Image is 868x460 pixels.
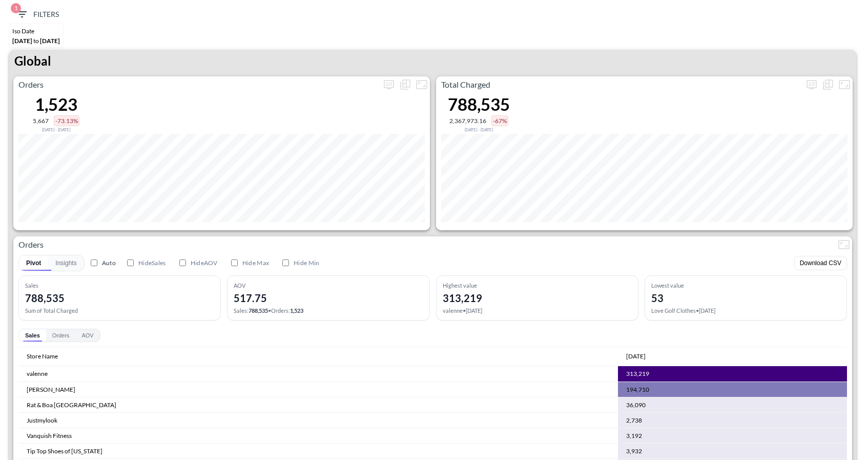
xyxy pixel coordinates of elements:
td: Tip Top Shoes of [US_STATE] [18,444,618,459]
button: Sales [19,329,46,342]
td: 36,090 [618,397,847,413]
td: 3,192 [618,428,847,444]
button: more [803,76,820,93]
div: 53 [651,292,664,304]
div: Pivot values [18,329,100,342]
button: Fullscreen [414,76,430,93]
div: Love Golf Clothes • [DATE] [651,307,840,314]
input: HideSales [127,259,134,266]
label: Hide Total card [122,256,169,270]
div: 788,535 [448,94,510,114]
td: [PERSON_NAME] [18,382,618,397]
label: Auto [89,258,116,268]
p: Orders [13,78,381,91]
div: 313,219 [443,292,482,304]
label: Hide Highest value card [226,256,272,270]
input: Auto [91,259,97,266]
div: Iso Date [12,27,60,35]
p: Global [14,52,51,70]
div: Visibility toggles [122,256,323,270]
div: Show as… [397,76,414,93]
button: more [381,76,397,93]
button: Pivot [19,255,48,271]
div: Sales [25,282,214,289]
td: Rat & Boa [GEOGRAPHIC_DATA] [18,397,618,413]
td: Justmylook [18,413,618,428]
td: 3,932 [618,444,847,459]
div: Sales : • Orders : [234,307,423,314]
div: Lowest value [651,282,840,289]
td: 2,738 [618,413,847,428]
div: Sep 2025 [626,350,646,363]
span: Sep 2025 [626,350,659,363]
span: [DATE] [DATE] [12,37,60,45]
div: -73.13% [54,115,79,126]
button: Orders [46,329,76,342]
div: Show as… [820,76,836,93]
div: 5,667 [33,117,49,125]
td: Vanquish Fitness [18,428,618,444]
span: Display settings [381,76,397,93]
button: Insights [48,255,84,271]
div: Compared to Sep 27, 2025 - Sep 29, 2025 [448,126,510,132]
div: 788,535 [25,292,65,304]
div: -67% [491,115,508,126]
p: Orders [13,238,836,251]
div: valenne • [DATE] [443,307,632,314]
span: to [33,37,39,45]
button: Fullscreen [836,236,852,253]
td: 194,710 [618,382,847,397]
p: Total Charged [436,78,803,91]
div: Compared to Sep 27, 2025 - Sep 29, 2025 [33,126,79,132]
button: Fullscreen [836,76,853,93]
span: 1,523 [290,307,303,314]
span: 788,535 [249,307,268,314]
span: Filters [16,8,59,21]
label: Hide Lowest value card [277,256,322,270]
input: Hide Max [231,259,238,266]
button: Download CSV [794,256,847,270]
button: AOV [75,329,99,342]
td: 313,219 [618,366,847,382]
div: 517.75 [234,292,267,304]
input: Hide Min [282,259,289,266]
span: Store Name [27,350,71,363]
div: 2,367,973.16 [449,117,486,125]
div: 1,523 [33,94,79,114]
span: Display settings [803,76,820,93]
input: HideAOV [179,259,186,266]
div: Highest value [443,282,632,289]
button: 1Filters [12,5,63,24]
div: Store Name [27,350,58,363]
span: 1 [11,3,21,13]
div: AOV [234,282,423,289]
td: valenne [18,366,618,382]
label: Hide Average card [174,256,221,270]
div: Sum of Total Charged [25,307,214,314]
